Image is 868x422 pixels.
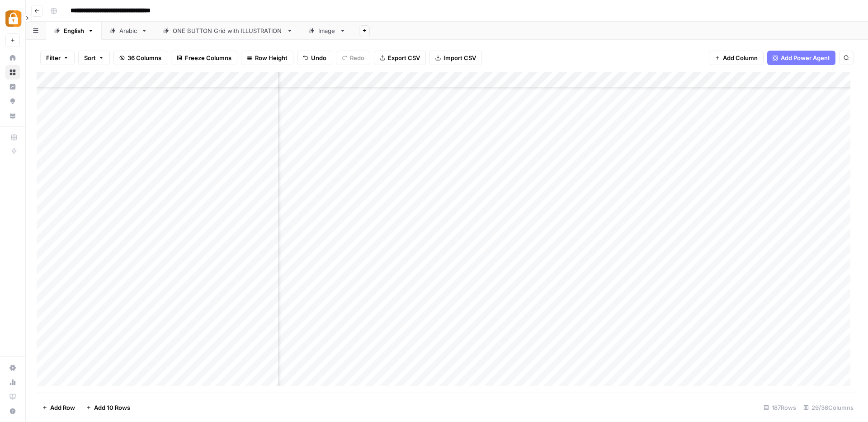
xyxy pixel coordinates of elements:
a: Opportunities [5,94,20,108]
button: Add Column [709,51,764,65]
button: Row Height [241,51,293,65]
span: 36 Columns [127,53,161,62]
button: Add Power Agent [767,51,835,65]
span: Redo [350,53,364,62]
span: Add Power Agent [781,53,830,62]
span: Add Column [723,53,758,62]
button: Undo [297,51,332,65]
a: Browse [5,65,20,80]
img: Adzz Logo [5,10,22,27]
div: Image [318,26,336,35]
button: Add Row [37,400,80,415]
button: Redo [336,51,370,65]
button: Filter [40,51,75,65]
span: Export CSV [388,53,420,62]
a: English [46,22,102,40]
div: English [64,26,84,35]
a: Your Data [5,108,20,123]
span: Undo [311,53,326,62]
span: Freeze Columns [185,53,231,62]
a: Learning Hub [5,389,20,404]
div: 187 Rows [760,400,800,415]
button: Export CSV [374,51,426,65]
a: Insights [5,80,20,94]
a: Usage [5,375,20,389]
button: 36 Columns [113,51,167,65]
button: Workspace: Adzz [5,7,20,30]
a: Home [5,51,20,65]
a: Image [301,22,354,40]
a: ONE BUTTON Grid with ILLUSTRATION [155,22,301,40]
span: Import CSV [443,53,476,62]
button: Import CSV [429,51,482,65]
button: Help + Support [5,404,20,418]
div: 29/36 Columns [800,400,857,415]
div: ONE BUTTON Grid with ILLUSTRATION [173,26,283,35]
button: Add 10 Rows [80,400,136,415]
span: Add Row [50,403,75,412]
span: Sort [84,53,96,62]
button: Freeze Columns [171,51,237,65]
div: Arabic [119,26,137,35]
span: Filter [46,53,61,62]
a: Arabic [102,22,155,40]
span: Add 10 Rows [94,403,130,412]
button: Sort [78,51,110,65]
a: Settings [5,361,20,375]
span: Row Height [255,53,288,62]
